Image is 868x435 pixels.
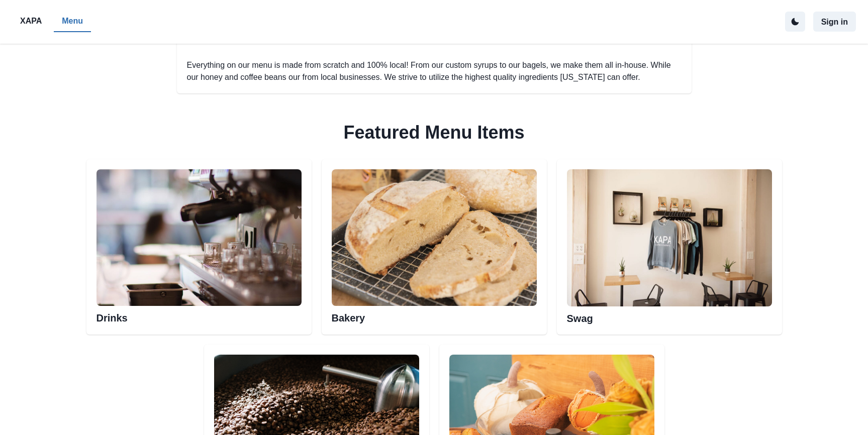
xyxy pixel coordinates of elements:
h2: Featured Menu Items [331,110,536,155]
h2: Bakery [332,306,537,324]
div: Esspresso machineDrinks [86,159,312,335]
button: Sign in [813,12,856,32]
button: active dark theme mode [785,12,805,32]
h2: Swag [567,306,772,324]
div: Swag [557,159,782,335]
div: Bakery [322,159,547,335]
h2: Drinks [97,306,302,324]
p: Everything on our menu is made from scratch and 100% local! From our custom syrups to our bagels,... [187,59,682,83]
p: XAPA [20,15,42,27]
img: Esspresso machine [97,169,302,306]
p: Menu [62,15,83,27]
